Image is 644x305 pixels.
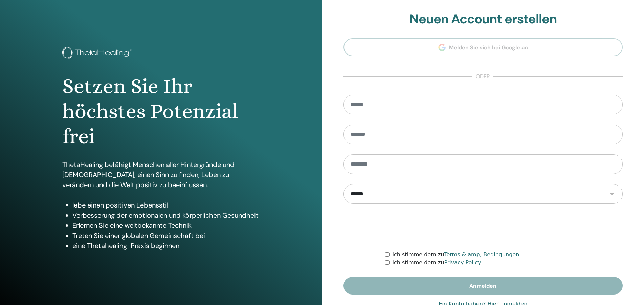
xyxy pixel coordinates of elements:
li: eine Thetahealing-Praxis beginnen [72,241,260,251]
li: Erlernen Sie eine weltbekannte Technik [72,220,260,231]
a: Privacy Policy [444,259,481,266]
p: ThetaHealing befähigt Menschen aller Hintergründe und [DEMOGRAPHIC_DATA], einen Sinn zu finden, L... [62,159,260,190]
label: Ich stimme dem zu [392,250,519,259]
h2: Neuen Account erstellen [343,12,623,27]
li: Verbesserung der emotionalen und körperlichen Gesundheit [72,210,260,220]
span: oder [472,72,493,81]
li: Treten Sie einer globalen Gemeinschaft bei [72,231,260,241]
a: Terms & amp; Bedingungen [444,251,519,258]
iframe: reCAPTCHA [431,214,534,240]
li: lebe einen positiven Lebensstil [72,200,260,210]
h1: Setzen Sie Ihr höchstes Potenzial frei [62,74,260,149]
label: Ich stimme dem zu [392,259,481,267]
